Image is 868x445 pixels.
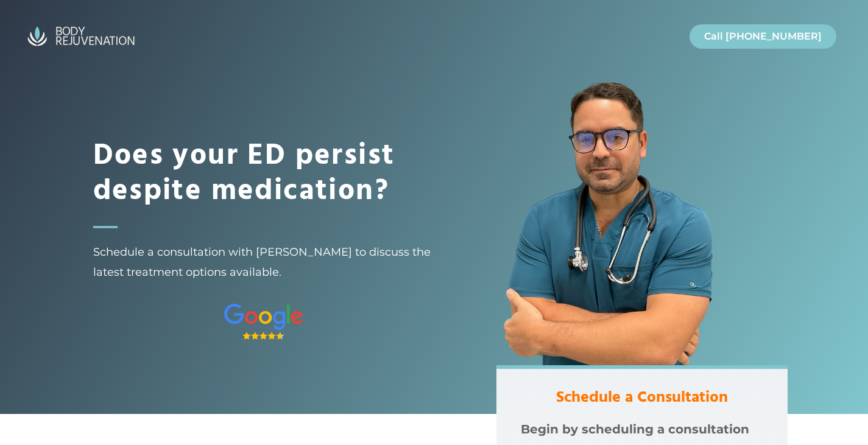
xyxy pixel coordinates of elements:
[93,133,395,215] strong: Does your ED persist despite medication?
[556,385,728,410] strong: Schedule a Consultation
[677,18,849,55] nav: Primary
[690,24,836,49] a: Call [PHONE_NUMBER]
[93,242,434,282] span: Schedule a consultation with [PERSON_NAME] to discuss the latest treatment options available.
[434,73,775,414] img: Dr.-Martinez-Longevity-Expert
[20,22,142,51] img: BodyRejuvenation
